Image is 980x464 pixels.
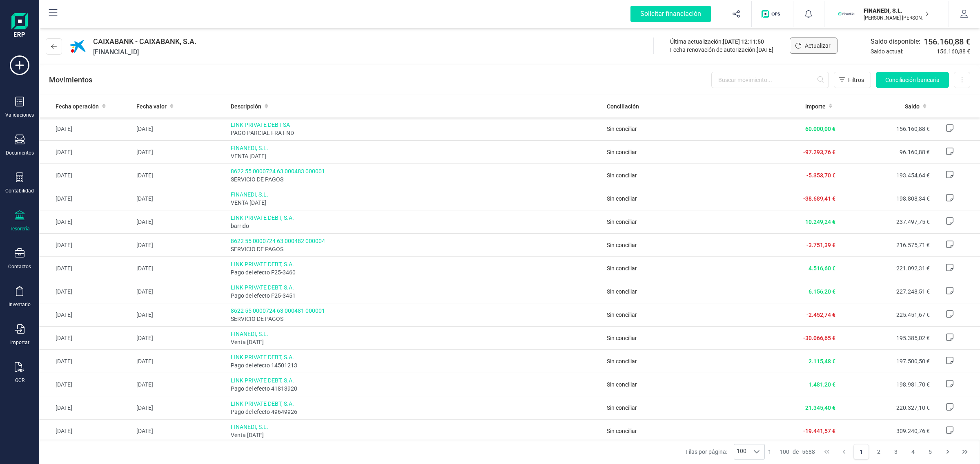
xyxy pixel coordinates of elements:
span: 156.160,88 € [924,36,970,47]
span: 21.345,40 € [805,404,835,411]
td: [DATE] [39,257,133,280]
span: PAGO PARCIAL FRA FND [231,129,601,137]
td: [DATE] [39,164,133,187]
td: 237.497,75 € [839,210,933,234]
td: [DATE] [133,117,227,141]
td: [DATE] [133,350,227,373]
td: [DATE] [133,303,227,327]
td: [DATE] [39,187,133,210]
span: LINK PRIVATE DEBT, S.A. [231,260,601,268]
span: -38.689,41 € [803,195,835,202]
button: Filtros [834,72,871,88]
td: [DATE] [39,280,133,303]
span: Sin conciliar [607,195,637,202]
span: Pago del efecto F25-3451 [231,292,601,300]
td: [DATE] [39,210,133,234]
div: Filas por página: [686,444,765,460]
td: 156.160,88 € [839,117,933,141]
span: -3.751,39 € [806,242,835,248]
span: 8622 55 0000724 63 000482 000004 [231,237,601,245]
span: Conciliación [607,102,639,110]
span: Sin conciliar [607,288,637,295]
span: 100 [780,448,789,456]
span: FINANEDI, S.L. [231,144,601,152]
span: -30.066,65 € [803,335,835,341]
td: [DATE] [133,164,227,187]
td: 216.575,71 € [839,234,933,257]
div: Solicitar financiación [630,6,711,22]
span: Sin conciliar [607,149,637,155]
div: Fecha renovación de autorización: [670,46,773,54]
span: 6.156,20 € [808,288,835,295]
img: Logo de OPS [762,10,783,18]
img: FI [837,5,855,23]
span: Saldo actual: [871,47,933,55]
td: 225.451,67 € [839,303,933,327]
span: Sin conciliar [607,312,637,318]
span: -19.441,57 € [803,428,835,434]
button: Page 3 [888,444,904,460]
td: 197.500,50 € [839,350,933,373]
span: [DATE] [757,46,773,53]
button: FIFINANEDI, S.L.[PERSON_NAME] [PERSON_NAME] [834,1,939,27]
span: Fecha valor [136,102,167,110]
span: LINK PRIVATE DEBT, S.A. [231,400,601,408]
span: barrido [231,222,601,230]
span: 1.481,20 € [808,381,835,388]
button: First Page [819,444,835,460]
div: OCR [15,377,24,384]
td: [DATE] [39,327,133,350]
span: VENTA [DATE] [231,152,601,160]
td: [DATE] [133,210,227,234]
span: CAIXABANK - CAIXABANK, S.A. [93,36,196,47]
button: Page 2 [871,444,886,460]
td: 198.808,34 € [839,187,933,210]
td: 221.092,31 € [839,257,933,280]
td: 309.240,76 € [839,420,933,443]
span: LINK PRIVATE DEBT, S.A. [231,214,601,222]
span: 100 [734,444,749,459]
span: Sin conciliar [607,265,637,272]
button: Logo de OPS [757,1,788,27]
span: 156.160,88 € [937,47,970,55]
span: Sin conciliar [607,428,637,434]
td: [DATE] [39,373,133,396]
span: FINANEDI, S.L. [231,423,601,431]
span: -5.353,70 € [806,172,835,179]
span: LINK PRIVATE DEBT SA [231,121,601,129]
p: Movimientos [49,74,92,86]
span: FINANEDI, S.L. [231,190,601,199]
span: 8622 55 0000724 63 000483 000001 [231,167,601,175]
button: Previous Page [836,444,852,460]
td: 96.160,88 € [839,141,933,164]
span: VENTA [DATE] [231,199,601,207]
span: [DATE] 12:11:50 [723,38,764,45]
td: [DATE] [133,187,227,210]
span: Importe [805,102,826,110]
button: Page 4 [905,444,921,460]
span: Actualizar [805,42,831,50]
td: [DATE] [39,420,133,443]
td: 227.248,51 € [839,280,933,303]
div: Contabilidad [5,188,34,194]
td: 198.981,70 € [839,373,933,396]
span: -2.452,74 € [806,312,835,318]
td: [DATE] [133,396,227,420]
img: Logo Finanedi [11,13,28,39]
span: Sin conciliar [607,219,637,225]
span: 5688 [802,448,815,456]
div: Inventario [9,301,31,308]
span: de [793,448,799,456]
span: Sin conciliar [607,126,637,132]
span: 1 [768,448,771,456]
td: 193.454,64 € [839,164,933,187]
span: SERVICIO DE PAGOS [231,315,601,323]
td: [DATE] [39,396,133,420]
td: [DATE] [133,234,227,257]
span: -97.293,76 € [803,149,835,155]
button: Last Page [957,444,973,460]
span: 10.249,24 € [805,219,835,225]
div: - [768,448,815,456]
button: Conciliación bancaria [876,72,949,88]
span: Venta [DATE] [231,431,601,439]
